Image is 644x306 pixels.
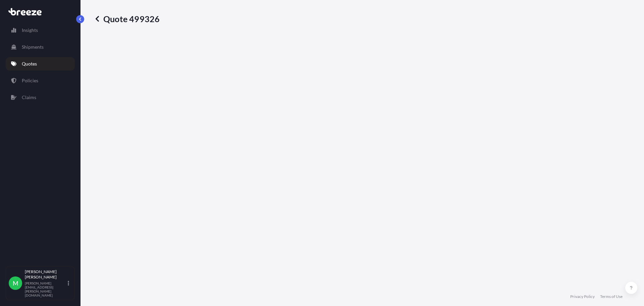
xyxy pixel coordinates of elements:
[6,57,75,71] a: Quotes
[22,60,37,67] p: Quotes
[570,294,595,299] a: Privacy Policy
[22,27,38,34] p: Insights
[22,44,44,50] p: Shipments
[6,74,75,87] a: Policies
[22,77,38,84] p: Policies
[22,94,36,101] p: Claims
[600,294,623,299] a: Terms of Use
[94,13,160,24] p: Quote 499326
[6,24,75,37] a: Insights
[25,269,66,280] p: [PERSON_NAME] [PERSON_NAME]
[6,91,75,104] a: Claims
[25,281,66,297] p: [PERSON_NAME][EMAIL_ADDRESS][PERSON_NAME][DOMAIN_NAME]
[13,280,18,287] span: M
[6,40,75,54] a: Shipments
